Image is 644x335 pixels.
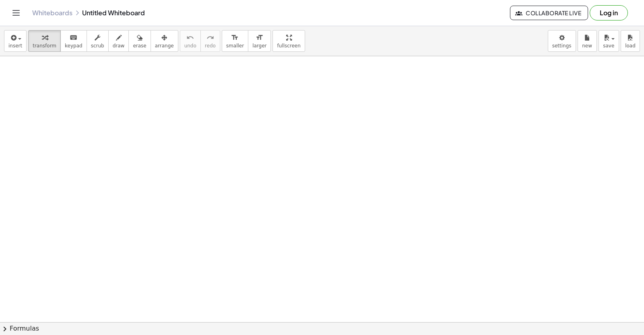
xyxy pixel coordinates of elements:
[65,43,83,49] span: keypad
[70,33,77,43] i: keyboard
[87,30,109,52] button: scrub
[206,33,214,43] i: redo
[226,43,244,49] span: smaller
[200,30,220,52] button: redoredo
[222,30,248,52] button: format_sizesmaller
[113,43,125,49] span: draw
[582,43,592,49] span: new
[599,30,619,52] button: save
[548,30,576,52] button: settings
[510,6,588,20] button: Collaborate Live
[8,43,22,49] span: insert
[60,30,87,52] button: keyboardkeypad
[231,33,239,43] i: format_size
[256,33,263,43] i: format_size
[28,30,61,52] button: transform
[32,9,72,17] a: Whiteboards
[4,30,27,52] button: insert
[108,30,129,52] button: draw
[128,30,151,52] button: erase
[590,5,628,20] button: Log in
[621,30,640,52] button: load
[33,43,56,49] span: transform
[625,43,636,49] span: load
[91,43,104,49] span: scrub
[552,43,572,49] span: settings
[205,43,216,49] span: redo
[277,43,300,49] span: fullscreen
[180,30,201,52] button: undoundo
[252,43,266,49] span: larger
[517,9,581,16] span: Collaborate Live
[603,43,614,49] span: save
[133,43,146,49] span: erase
[248,30,271,52] button: format_sizelarger
[10,6,23,19] button: Toggle navigation
[184,43,196,49] span: undo
[578,30,597,52] button: new
[155,43,174,49] span: arrange
[151,30,178,52] button: arrange
[272,30,305,52] button: fullscreen
[186,33,194,43] i: undo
